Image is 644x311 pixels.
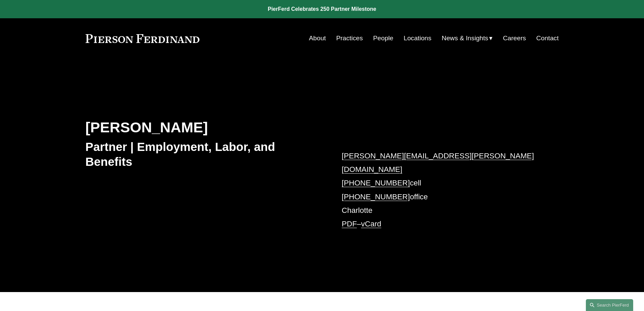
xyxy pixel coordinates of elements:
a: Practices [336,32,363,45]
h3: Partner | Employment, Labor, and Benefits [86,139,322,169]
a: Locations [404,32,431,45]
a: Contact [536,32,558,45]
a: Careers [503,32,526,45]
a: folder dropdown [442,32,493,45]
a: [PHONE_NUMBER] [342,179,410,187]
a: Search this site [586,299,633,311]
span: News & Insights [442,32,488,44]
p: cell office Charlotte – [342,149,539,231]
a: PDF [342,220,357,228]
a: [PHONE_NUMBER] [342,193,410,201]
a: About [309,32,326,45]
a: vCard [361,220,381,228]
h2: [PERSON_NAME] [86,118,322,136]
a: People [373,32,393,45]
a: [PERSON_NAME][EMAIL_ADDRESS][PERSON_NAME][DOMAIN_NAME] [342,152,534,174]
